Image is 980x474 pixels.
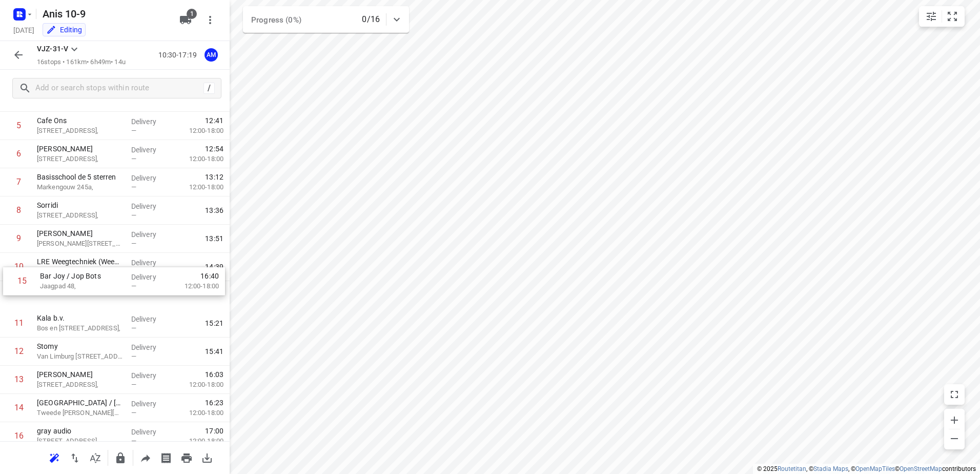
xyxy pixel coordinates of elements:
p: VJZ-31-V [37,44,68,54]
span: Print route [176,452,197,462]
div: small contained button group [919,6,965,27]
span: Reverse route [65,452,85,462]
h5: [DATE] [9,24,38,36]
button: 1 [175,10,196,30]
button: Lock route [110,448,131,468]
button: Map settings [921,6,942,27]
input: Add or search stops within route [35,81,203,96]
a: OpenStreetMap [900,465,942,472]
p: 0/16 [362,13,380,26]
h5: Rename [38,6,171,22]
a: Routetitan [778,465,806,472]
p: 10:30-17:19 [158,50,201,61]
span: Download route [197,452,217,462]
span: Share route [135,452,156,462]
li: © 2025 , © , © © contributors [757,465,976,472]
span: Print shipping labels [156,452,176,462]
button: Fit zoom [942,6,963,27]
a: Stadia Maps [813,465,848,472]
div: Progress (0%)0/16 [243,6,409,33]
button: AM [201,45,221,65]
span: Assigned to Anis M [201,50,221,60]
div: / [203,83,215,94]
span: Reoptimize route [44,452,65,462]
span: Progress (0%) [251,15,301,25]
a: OpenMapTiles [855,465,895,472]
span: Sort by time window [85,452,106,462]
div: AM [205,48,218,62]
span: 1 [187,9,197,19]
p: 16 stops • 161km • 6h49m • 14u [37,57,126,67]
div: You are currently in edit mode. [46,25,82,35]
